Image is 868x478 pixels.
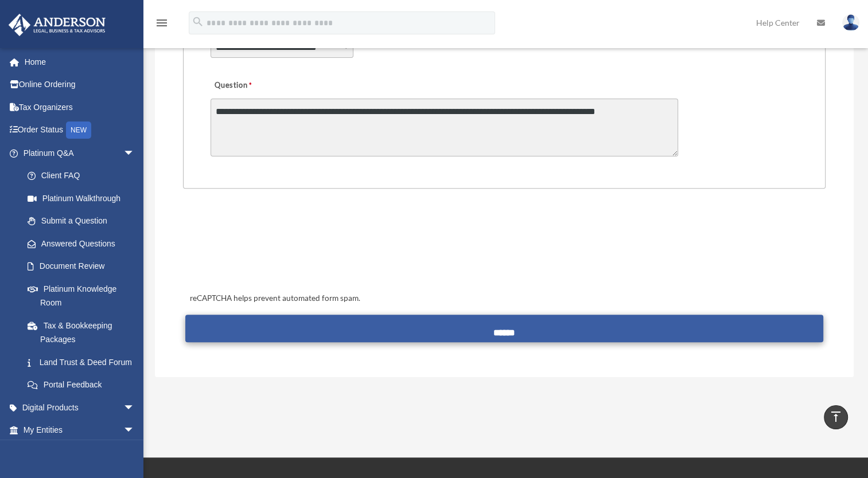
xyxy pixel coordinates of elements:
a: Tax & Bookkeeping Packages [16,314,152,351]
img: User Pic [842,14,859,31]
a: Order StatusNEW [8,119,152,142]
i: menu [155,16,169,30]
i: search [192,15,204,28]
img: Anderson Advisors Platinum Portal [5,14,109,36]
div: reCAPTCHA helps prevent automated form spam. [185,292,824,305]
label: Question [211,77,299,93]
i: vertical_align_top [829,410,843,424]
a: Portal Feedback [16,374,152,397]
a: Land Trust & Deed Forum [16,351,152,374]
a: Home [8,50,152,73]
a: My Entitiesarrow_drop_down [8,419,152,442]
a: Digital Productsarrow_drop_down [8,396,152,419]
a: Submit a Question [16,210,146,233]
a: menu [155,20,169,30]
a: Platinum Knowledge Room [16,277,152,314]
a: Answered Questions [16,232,152,255]
a: Platinum Walkthrough [16,187,152,210]
a: Document Review [16,255,152,278]
a: Tax Organizers [8,96,152,119]
span: arrow_drop_down [123,419,146,442]
div: NEW [66,122,91,139]
span: arrow_drop_down [123,396,146,420]
span: arrow_drop_down [123,142,146,165]
iframe: reCAPTCHA [186,224,361,269]
a: vertical_align_top [824,405,848,429]
a: Online Ordering [8,73,152,96]
a: Platinum Q&Aarrow_drop_down [8,142,152,164]
a: Client FAQ [16,164,152,187]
